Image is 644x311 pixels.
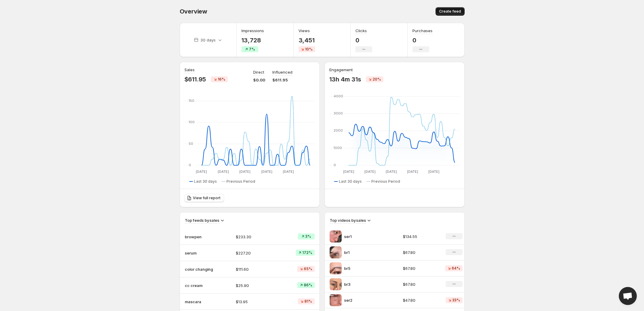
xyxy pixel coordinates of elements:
[194,179,217,184] span: Last 30 days
[334,129,343,133] text: 2000
[200,37,216,43] p: 30 days
[334,146,342,150] text: 1000
[241,37,264,44] p: 13,728
[329,67,353,73] h3: Engagement
[412,37,433,44] p: 0
[330,294,342,306] img: ser2
[184,67,195,73] h3: Sales
[407,169,418,174] text: [DATE]
[304,267,312,271] span: 65%
[189,142,193,146] text: 50
[298,37,315,44] p: 3,451
[403,265,438,271] p: $67.80
[239,169,250,174] text: [DATE]
[304,283,312,288] span: 86%
[355,37,372,44] p: 0
[385,169,397,174] text: [DATE]
[344,281,389,287] p: br3
[344,297,389,303] p: ser2
[184,76,206,83] p: $611.95
[412,28,433,34] h3: Purchases
[283,169,294,174] text: [DATE]
[185,266,215,272] p: color changing
[330,262,342,274] img: br5
[185,282,215,288] p: cc cream
[329,76,361,83] p: 13h 4m 31s
[185,250,215,256] p: serum
[403,297,438,303] p: $47.80
[364,169,375,174] text: [DATE]
[185,234,215,240] p: browpen
[334,94,343,98] text: 4000
[249,47,255,52] span: 7%
[343,169,354,174] text: [DATE]
[344,233,389,239] p: ser1
[184,194,224,202] a: View full report
[217,169,229,174] text: [DATE]
[185,299,215,305] p: mascara
[619,287,637,305] div: Open chat
[189,99,194,103] text: 150
[330,246,342,258] img: br1
[236,266,277,272] p: $111.60
[330,230,342,242] img: ser1
[334,163,336,167] text: 0
[298,28,310,34] h3: Views
[355,28,367,34] h3: Clicks
[371,179,400,184] span: Previous Period
[236,250,277,256] p: $227.20
[334,111,343,115] text: 3000
[304,299,312,304] span: 81%
[302,250,312,255] span: 172%
[439,9,461,14] span: Create feed
[344,249,389,255] p: br1
[272,77,292,83] p: $611.95
[436,7,465,16] button: Create feed
[373,77,381,82] span: 20%
[218,77,225,82] span: 16%
[452,266,460,271] span: 64%
[253,77,265,83] p: $0.00
[452,298,460,303] span: 33%
[241,28,264,34] h3: Impressions
[236,299,277,305] p: $13.95
[261,169,272,174] text: [DATE]
[305,47,313,52] span: 10%
[180,8,207,15] span: Overview
[189,120,195,124] text: 100
[236,234,277,240] p: $233.30
[272,69,292,75] p: Influenced
[305,234,311,239] span: 3%
[339,179,362,184] span: Last 30 days
[226,179,255,184] span: Previous Period
[185,217,219,223] h3: Top feeds by sales
[344,265,389,271] p: br5
[428,169,439,174] text: [DATE]
[196,169,207,174] text: [DATE]
[253,69,264,75] p: Direct
[193,196,220,200] span: View full report
[330,278,342,290] img: br3
[236,282,277,288] p: $25.90
[330,217,366,223] h3: Top videos by sales
[403,249,438,255] p: $67.80
[403,233,438,239] p: $134.55
[403,281,438,287] p: $67.80
[189,163,191,167] text: 0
